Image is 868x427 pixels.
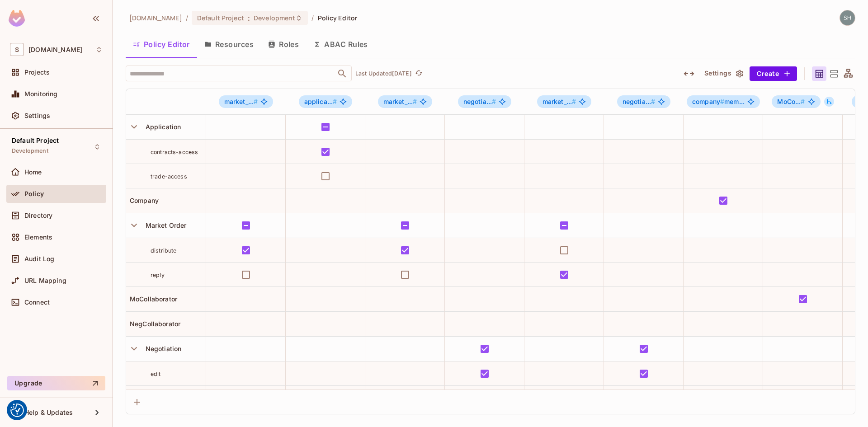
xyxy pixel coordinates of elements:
[24,255,54,263] span: Audit Log
[10,404,24,417] button: Consent Preferences
[224,98,258,105] span: market_...
[197,33,261,56] button: Resources
[414,68,425,79] button: refresh
[24,409,73,416] span: Help & Updates
[186,14,188,22] li: /
[840,10,855,25] img: shyamalan.chemmery@testshipping.com
[126,320,180,328] span: NegCollaborator
[463,98,496,105] span: negotia...
[24,112,50,119] span: Settings
[304,98,337,105] span: applica...
[254,98,258,105] span: #
[24,234,52,241] span: Elements
[572,98,576,105] span: #
[129,14,182,22] span: the active workspace
[7,376,105,390] button: Upgrade
[692,98,724,105] span: company
[151,371,161,377] span: edit
[333,98,337,105] span: #
[151,149,198,155] span: contracts-access
[24,190,44,197] span: Policy
[415,69,423,78] span: refresh
[142,123,181,131] span: Application
[299,95,353,108] span: application#Contracts
[24,169,42,176] span: Home
[458,95,512,108] span: negotiation#creator
[311,14,314,22] li: /
[24,212,52,219] span: Directory
[701,66,746,81] button: Settings
[261,33,306,56] button: Roles
[142,221,187,229] span: Market Order
[151,247,177,254] span: distribute
[9,10,25,27] img: SReyMgAAAABJRU5ErkJggg==
[720,98,724,105] span: #
[151,272,165,278] span: reply
[10,43,24,56] span: S
[126,197,159,204] span: Company
[254,14,295,22] span: Development
[247,14,250,22] span: :
[355,70,412,77] p: Last Updated [DATE]
[24,277,66,284] span: URL Mapping
[383,98,417,105] span: market_...
[617,95,671,108] span: negotiation#invitee
[692,98,745,105] span: mem...
[651,98,655,105] span: #
[24,299,50,306] span: Connect
[623,98,656,105] span: negotia...
[412,68,425,79] span: Click to refresh data
[801,98,805,105] span: #
[24,69,50,76] span: Projects
[28,46,82,53] span: Workspace: sea.live
[12,137,59,144] span: Default Project
[126,295,177,303] span: MoCollaborator
[10,404,24,417] img: Revisit consent button
[378,95,433,108] span: market_order#creator
[24,90,58,98] span: Monitoring
[151,173,187,180] span: trade-access
[492,98,496,105] span: #
[772,95,820,108] span: MoCollaborator#member
[777,98,805,105] span: MoCo...
[750,66,797,81] button: Create
[219,95,274,108] span: market_order#coCollaborator
[12,147,48,155] span: Development
[197,14,244,22] span: Default Project
[687,95,760,108] span: company#member
[126,33,197,56] button: Policy Editor
[336,67,349,80] button: Open
[142,345,182,352] span: Negotiation
[318,14,358,22] span: Policy Editor
[306,33,375,56] button: ABAC Rules
[537,95,592,108] span: market_order#invitee
[413,98,417,105] span: #
[542,98,576,105] span: market_...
